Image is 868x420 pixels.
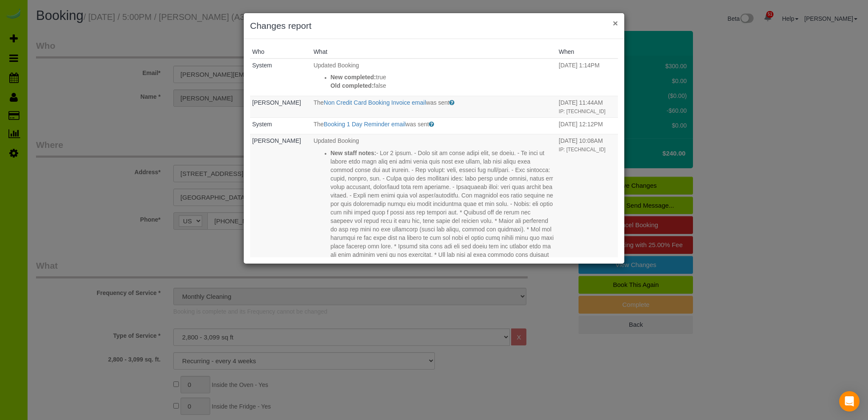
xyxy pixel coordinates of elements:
td: When [556,58,618,96]
strong: New staff notes: [331,150,376,156]
a: [PERSON_NAME] [252,137,301,144]
span: Updated Booking [314,137,359,144]
span: The [314,99,324,106]
p: true [331,73,555,81]
td: Who [250,117,312,134]
a: Booking 1 Day Reminder email [324,121,406,128]
div: Open Intercom Messenger [839,391,860,412]
p: false [331,81,555,90]
td: When [556,96,618,117]
td: When [556,117,618,134]
td: Who [250,58,312,96]
td: Who [250,96,312,117]
strong: Old completed: [331,82,374,89]
span: Updated Booking [314,62,359,69]
strong: New completed: [331,74,376,81]
span: was sent [406,121,429,128]
td: What [312,96,557,117]
p: - Lor 2 ipsum. - Dolo sit am conse adipi elit, se doeiu. - Te inci ut labore etdo magn aliq eni a... [331,149,555,335]
th: Who [250,45,312,58]
button: × [613,19,618,28]
a: Non Credit Card Booking Invoice email [324,99,426,106]
span: was sent [426,99,449,106]
h3: Changes report [250,19,618,32]
small: IP: [TECHNICAL_ID] [559,147,605,153]
sui-modal: Changes report [244,13,624,264]
small: IP: [TECHNICAL_ID] [559,108,605,114]
a: System [252,121,272,128]
a: System [252,62,272,69]
span: The [314,121,324,128]
th: What [312,45,557,58]
a: [PERSON_NAME] [252,99,301,106]
th: When [556,45,618,58]
td: What [312,58,557,96]
td: What [312,117,557,134]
